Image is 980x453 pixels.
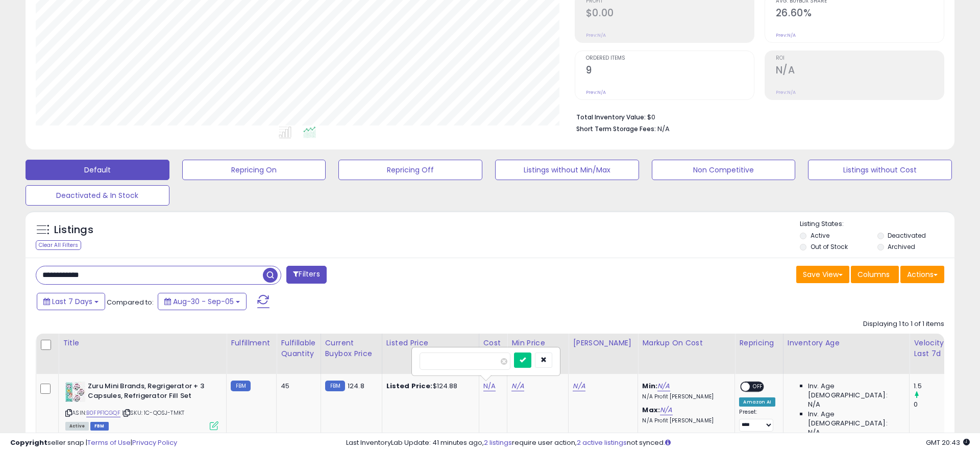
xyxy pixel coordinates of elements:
small: FBM [231,381,251,391]
button: Aug-30 - Sep-05 [158,293,247,310]
b: Short Term Storage Fees: [576,124,656,133]
button: Non Competitive [652,160,796,180]
div: Amazon AI [739,397,775,407]
small: Prev: N/A [776,32,796,38]
div: Preset: [739,409,775,432]
span: N/A [657,124,670,134]
b: Min: [642,381,657,391]
small: Prev: N/A [586,89,606,95]
a: N/A [660,405,672,415]
div: 1.5 [914,382,955,391]
h2: $0.00 [586,7,754,21]
div: Clear All Filters [36,240,81,250]
small: FBM [325,381,345,391]
b: Max: [642,405,660,415]
span: Compared to: [107,297,154,307]
span: Ordered Items [586,56,754,61]
div: Cost [483,338,503,348]
p: N/A Profit [PERSON_NAME] [642,417,727,424]
button: Actions [900,266,944,283]
label: Archived [888,242,915,251]
label: Deactivated [888,231,926,240]
span: N/A [808,428,820,437]
a: Terms of Use [87,438,131,447]
a: N/A [657,381,670,391]
button: Deactivated & In Stock [26,185,169,206]
label: Active [811,231,829,240]
a: B0FPF1CGQF [86,409,120,417]
a: Privacy Policy [132,438,177,447]
div: Markup on Cost [642,338,730,348]
li: $0 [576,110,937,122]
span: Inv. Age [DEMOGRAPHIC_DATA]: [808,382,901,400]
div: Title [63,338,222,348]
p: N/A Profit [PERSON_NAME] [642,393,727,400]
small: Prev: N/A [776,89,796,95]
div: seller snap | | [10,438,177,448]
button: Default [26,160,169,180]
div: Fulfillment [231,338,272,348]
div: ASIN: [65,382,218,429]
button: Filters [286,266,326,284]
h2: 26.60% [776,7,944,21]
span: FBM [90,422,109,431]
button: Last 7 Days [37,293,105,310]
div: Current Buybox Price [325,338,378,359]
span: 2025-09-13 20:43 GMT [926,438,970,447]
img: 51tt0Ar33fL._SL40_.jpg [65,382,85,402]
div: [PERSON_NAME] [573,338,633,348]
span: Columns [857,269,890,280]
div: 45 [281,382,312,391]
th: The percentage added to the cost of goods (COGS) that forms the calculator for Min & Max prices. [638,334,735,374]
div: Velocity Last 7d [914,338,951,359]
div: Last InventoryLab Update: 41 minutes ago, require user action, not synced. [346,438,970,448]
span: Aug-30 - Sep-05 [173,296,234,307]
strong: Copyright [10,438,47,447]
div: $124.88 [386,382,471,391]
div: 0 [914,400,955,409]
div: Listed Price [386,338,475,348]
span: N/A [808,400,820,409]
b: Zuru Mini Brands, Regrigerator + 3 Capsules, Refrigerator Fill Set [88,382,212,403]
button: Listings without Min/Max [495,160,639,180]
h2: N/A [776,64,944,78]
a: N/A [483,381,496,391]
span: | SKU: 1C-QOSJ-TMKT [122,409,184,417]
button: Repricing Off [338,160,482,180]
span: All listings currently available for purchase on Amazon [65,422,89,431]
h2: 9 [586,64,754,78]
a: 2 listings [484,438,512,447]
span: Last 7 Days [52,296,92,307]
button: Listings without Cost [808,160,952,180]
button: Columns [851,266,899,283]
a: 2 active listings [577,438,627,447]
span: 124.8 [348,381,364,391]
div: Displaying 1 to 1 of 1 items [863,319,944,329]
p: Listing States: [800,219,954,229]
div: Repricing [739,338,778,348]
div: Inventory Age [788,338,905,348]
h5: Listings [54,223,93,237]
b: Total Inventory Value: [576,113,646,121]
label: Out of Stock [811,242,848,251]
div: Fulfillable Quantity [281,338,316,359]
button: Save View [796,266,849,283]
span: ROI [776,56,944,61]
div: Min Price [511,338,564,348]
span: OFF [750,383,767,391]
button: Repricing On [182,160,326,180]
a: N/A [573,381,585,391]
b: Listed Price: [386,381,433,391]
a: N/A [511,381,524,391]
span: Inv. Age [DEMOGRAPHIC_DATA]: [808,410,901,428]
small: Prev: N/A [586,32,606,38]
